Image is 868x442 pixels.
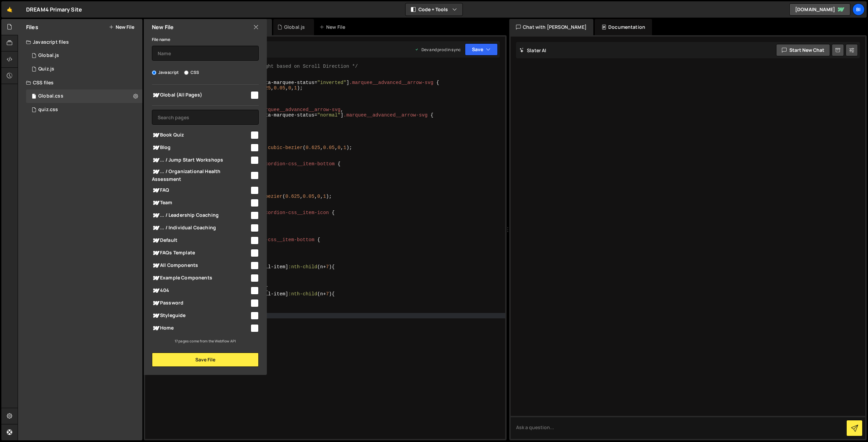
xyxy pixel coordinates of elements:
[26,62,142,76] div: 16933/46729.js
[852,3,865,16] a: Bi
[595,19,652,35] div: Documentation
[38,93,63,99] div: Global.css
[152,274,250,282] span: Example Components
[152,353,259,367] button: Save File
[465,43,498,56] button: Save
[152,299,250,307] span: Password
[319,24,348,30] div: New File
[38,66,54,72] div: Quiz.js
[26,103,142,117] div: 16933/46731.css
[184,70,189,75] input: CSS
[152,156,250,164] span: ... / Jump Start Workshops
[38,107,58,113] div: quiz.css
[789,3,850,16] a: [DOMAIN_NAME]
[152,211,250,219] span: ... / Leadership Coaching
[415,47,461,52] div: Dev and prod in sync
[519,47,547,54] h2: Slater AI
[152,69,179,76] label: Javascript
[152,261,250,270] span: All Components
[406,3,462,16] button: Code + Tools
[152,324,250,332] span: Home
[152,249,250,257] span: FAQs Template
[152,91,250,99] span: Global (All Pages)
[509,19,593,35] div: Chat with [PERSON_NAME]
[152,70,156,75] input: Javascript
[152,186,250,194] span: FAQ
[1,1,18,18] a: 🤙
[26,5,82,14] div: DREAM4 Primary Site
[184,69,199,76] label: CSS
[152,199,250,207] span: Team
[18,35,142,49] div: Javascript files
[38,52,59,59] div: Global.js
[175,339,236,343] small: 17 pages come from the Webflow API
[26,89,142,103] div: 16933/46377.css
[152,287,250,295] span: 404
[18,76,142,89] div: CSS files
[26,49,142,62] div: 16933/46376.js
[152,168,250,183] span: ... / Organizational Health Assessment
[26,23,38,31] h2: Files
[152,144,250,152] span: Blog
[152,110,259,125] input: Search pages
[152,224,250,232] span: ... / Individual Coaching
[152,46,259,61] input: Name
[109,24,134,30] button: New File
[284,24,305,30] div: Global.js
[152,23,174,31] h2: New File
[152,312,250,320] span: Styleguide
[152,236,250,245] span: Default
[776,44,830,56] button: Start new chat
[152,36,170,43] label: File name
[152,131,250,139] span: Book Quiz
